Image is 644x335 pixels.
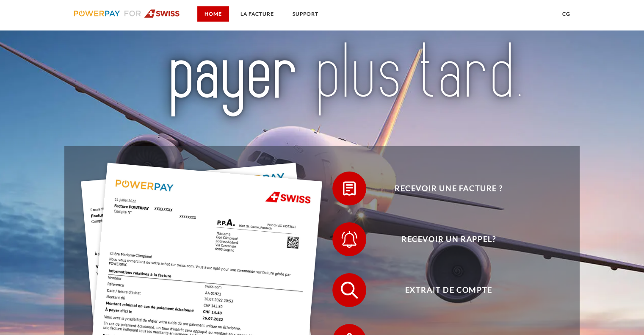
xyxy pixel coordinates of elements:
[345,273,552,307] span: Extrait de compte
[197,6,229,22] a: Home
[332,273,553,307] button: Extrait de compte
[339,229,360,250] img: qb_bell.svg
[345,172,552,205] span: Recevoir une facture ?
[332,172,553,205] button: Recevoir une facture ?
[345,222,552,256] span: Recevoir un rappel?
[339,280,360,301] img: qb_search.svg
[285,6,326,22] a: SUPPORT
[74,9,180,18] img: logo-swiss.svg
[332,222,553,256] button: Recevoir un rappel?
[339,178,360,199] img: qb_bill.svg
[233,6,281,22] a: LA FACTURE
[555,6,578,22] a: CG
